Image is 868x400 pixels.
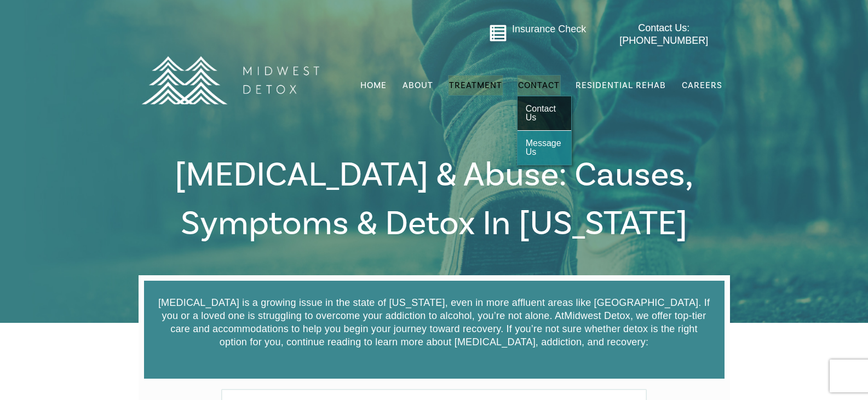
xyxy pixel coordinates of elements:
img: MD Logo Horitzontal white-01 (1) (1) [134,32,326,128]
a: Contact Us: [PHONE_NUMBER] [598,22,730,48]
span: About [403,81,433,90]
a: Insurance Check [512,24,586,34]
a: Contact [517,75,561,96]
span: Contact [518,81,560,90]
a: Careers [681,75,723,96]
p: [MEDICAL_DATA] is a growing issue in the state of [US_STATE], even in more affluent areas like [G... [158,296,711,349]
span: [MEDICAL_DATA] & Abuse: Causes, Symptoms & Detox in [US_STATE] [175,153,693,246]
a: Go to midwestdetox.com/message-form-page/ [489,24,507,46]
a: Home [359,75,388,96]
span: Home [360,80,387,91]
span: Residential Rehab [576,80,666,91]
span: Contact Us: [PHONE_NUMBER] [619,22,708,46]
a: Midwest Detox [564,310,630,321]
span: Contact Us [526,104,556,122]
span: Careers [682,80,722,91]
span: Treatment [449,81,502,90]
a: Treatment [448,75,503,96]
span: Message Us [526,138,561,156]
a: Contact Us [518,96,571,130]
a: Residential Rehab [574,75,667,96]
a: Message Us [518,131,571,165]
a: About [401,75,434,96]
